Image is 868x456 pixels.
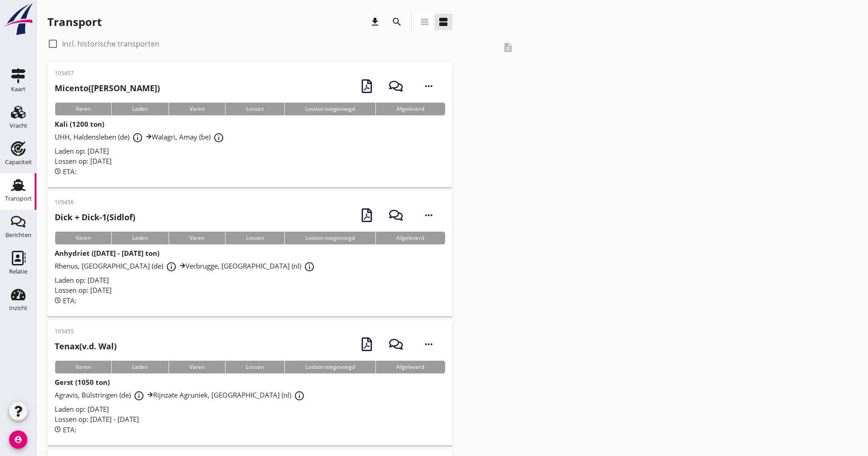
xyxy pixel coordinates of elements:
[63,167,77,176] span: ETA:
[5,196,32,202] div: Transport
[55,361,111,373] div: Varen
[55,390,308,399] span: Agravis, Bülstringen (de) Rijnzate Agruniek, [GEOGRAPHIC_DATA] (nl)
[55,146,109,155] span: Laden op: [DATE]
[11,86,26,92] div: Kaart
[416,73,442,99] i: more_horiz
[47,191,452,316] a: 105456Dick + Dick-1(Sidlof)VarenLadenVarenLossenLosbon toegevoegdAfgeleverdAnhydriet ([DATE] - [D...
[55,275,109,285] span: Laden op: [DATE]
[47,62,452,187] a: 105457Micento([PERSON_NAME])VarenLadenVarenLossenLosbon toegevoegdAfgeleverdKali (1200 ton)UHH, H...
[47,320,452,446] a: 105455Tenax(v.d. Wal)VarenLadenVarenLossenLosbon toegevoegdAfgeleverdGerst (1050 ton)Agravis, Bül...
[55,198,135,207] p: 105456
[284,232,375,244] div: Losbon toegevoegd
[304,261,315,272] i: info_outline
[284,103,375,115] div: Losbon toegevoegd
[225,361,284,373] div: Lossen
[55,156,112,166] span: Lossen op: [DATE]
[111,361,168,373] div: Laden
[55,212,107,223] strong: Dick + Dick-1
[416,332,442,357] i: more_horiz
[55,249,159,258] strong: Anhydriet ([DATE] - [DATE] ton)
[213,132,224,143] i: info_outline
[416,202,442,228] i: more_horiz
[62,39,159,48] label: Incl. historische transporten
[166,261,177,272] i: info_outline
[63,425,77,434] span: ETA:
[55,103,111,115] div: Varen
[169,361,225,373] div: Varen
[55,404,109,414] span: Laden op: [DATE]
[111,103,168,115] div: Laden
[391,16,402,27] i: search
[9,430,27,449] i: account_circle
[55,327,117,336] p: 105455
[5,159,32,165] div: Capaciteit
[47,15,102,29] div: Transport
[132,132,143,143] i: info_outline
[9,305,27,311] div: Inzicht
[55,69,160,78] p: 105457
[111,232,168,244] div: Laden
[375,103,445,115] div: Afgeleverd
[55,340,117,352] h2: (v.d. Wal)
[55,119,104,129] strong: Kali (1200 ton)
[169,232,225,244] div: Varen
[169,103,225,115] div: Varen
[55,232,111,244] div: Varen
[55,285,112,295] span: Lossen op: [DATE]
[63,296,77,305] span: ETA:
[55,378,110,387] strong: Gerst (1050 ton)
[55,341,79,352] strong: Tenax
[438,16,449,27] i: view_agenda
[225,232,284,244] div: Lossen
[419,16,430,27] i: view_headline
[9,269,27,275] div: Relatie
[55,82,160,94] h2: ([PERSON_NAME])
[375,361,445,373] div: Afgeleverd
[294,390,305,401] i: info_outline
[55,415,139,424] span: Lossen op: [DATE] - [DATE]
[225,103,284,115] div: Lossen
[375,232,445,244] div: Afgeleverd
[10,123,27,129] div: Vracht
[55,132,227,141] span: UHH, Haldensleben (de) Walagri, Amay (be)
[370,16,380,27] i: download
[55,211,135,223] h2: (Sidlof)
[134,390,144,401] i: info_outline
[55,261,318,270] span: Rhenus, [GEOGRAPHIC_DATA] (de) Verbrugge, [GEOGRAPHIC_DATA] (nl)
[284,361,375,373] div: Losbon toegevoegd
[5,232,31,238] div: Berichten
[2,2,35,36] img: logo-small.a267ee39.svg
[55,83,88,93] strong: Micento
